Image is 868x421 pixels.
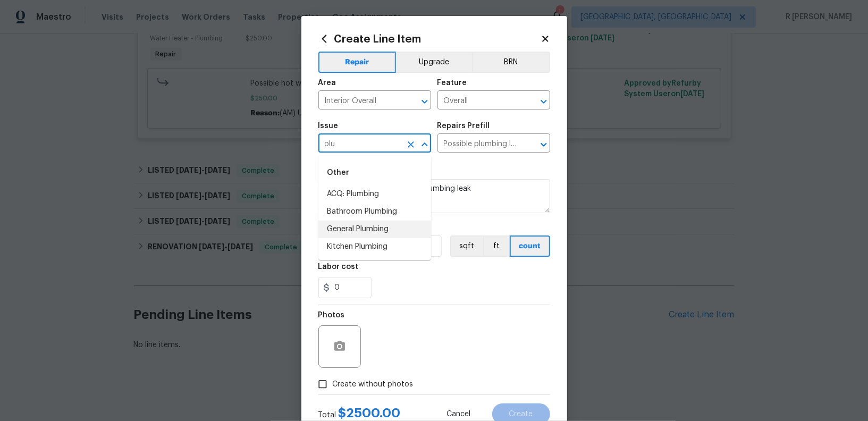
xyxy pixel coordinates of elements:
[318,263,359,271] h5: Labor cost
[483,235,510,257] button: ft
[318,238,431,256] li: Kitchen Plumbing
[318,79,336,87] h5: Area
[510,235,550,257] button: count
[318,179,550,213] textarea: Acquisition Scope: Possible plumbing leak
[509,410,533,418] span: Create
[318,33,541,45] h2: Create Line Item
[536,137,551,152] button: Open
[318,160,431,186] div: Other
[417,137,432,152] button: Close
[396,52,472,73] button: Upgrade
[318,122,339,130] h5: Issue
[339,407,401,419] span: $ 2500.00
[318,186,431,203] li: ACQ: Plumbing
[318,203,431,221] li: Bathroom Plumbing
[333,379,414,390] span: Create without photos
[437,79,467,87] h5: Feature
[417,94,432,109] button: Open
[318,52,397,73] button: Repair
[437,122,490,130] h5: Repairs Prefill
[450,235,483,257] button: sqft
[318,221,431,238] li: General Plumbing
[318,311,345,319] h5: Photos
[447,410,471,418] span: Cancel
[536,94,551,109] button: Open
[318,408,401,420] div: Total
[472,52,550,73] button: BRN
[403,137,418,152] button: Clear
